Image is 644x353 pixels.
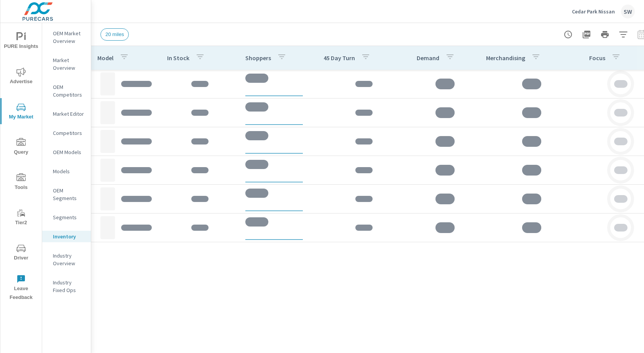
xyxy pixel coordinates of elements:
[42,127,91,139] div: Competitors
[53,148,85,156] p: OEM Models
[42,108,91,120] div: Market Editor
[597,27,613,42] button: Print Report
[53,129,85,137] p: Competitors
[42,250,91,269] div: Industry Overview
[621,5,635,18] div: SW
[0,23,42,305] div: nav menu
[324,54,355,62] p: 45 Day Turn
[53,30,85,45] p: OEM Market Overview
[3,244,39,263] span: Driver
[53,56,85,72] p: Market Overview
[589,54,605,62] p: Focus
[486,54,525,62] p: Merchandising
[42,166,91,177] div: Models
[3,173,39,192] span: Tools
[572,8,615,15] p: Cedar Park Nissan
[167,54,189,62] p: In Stock
[616,27,631,42] button: Apply Filters
[53,213,85,221] p: Segments
[53,110,85,118] p: Market Editor
[3,32,39,51] span: PURE Insights
[97,54,113,62] p: Model
[42,185,91,204] div: OEM Segments
[42,81,91,100] div: OEM Competitors
[3,67,39,86] span: Advertise
[417,54,439,62] p: Demand
[3,138,39,157] span: Query
[42,54,91,74] div: Market Overview
[42,28,91,47] div: OEM Market Overview
[3,209,39,227] span: Tier2
[53,279,85,294] p: Industry Fixed Ops
[42,212,91,223] div: Segments
[53,233,85,240] p: Inventory
[3,103,39,121] span: My Market
[42,146,91,158] div: OEM Models
[101,31,128,37] span: 20 miles
[245,54,271,62] p: Shoppers
[42,277,91,296] div: Industry Fixed Ops
[53,187,85,202] p: OEM Segments
[579,27,594,42] button: "Export Report to PDF"
[53,167,85,175] p: Models
[42,231,91,242] div: Inventory
[53,252,85,267] p: Industry Overview
[53,83,85,99] p: OEM Competitors
[3,274,39,302] span: Leave Feedback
